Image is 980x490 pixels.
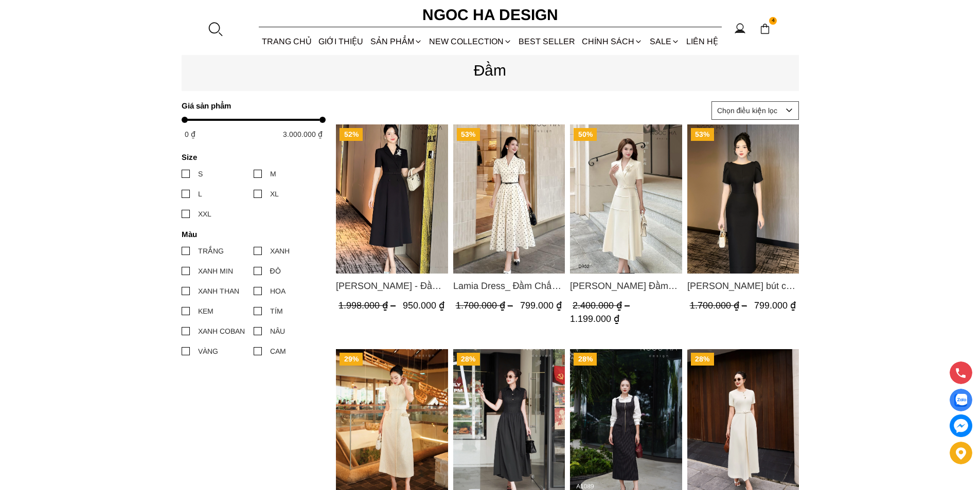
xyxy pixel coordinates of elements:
a: Link to Lamia Dress_ Đầm Chấm Bi Cổ Vest Màu Kem D1003 [453,279,565,293]
h4: Màu [182,230,319,239]
a: messenger [950,414,972,437]
span: [PERSON_NAME] bút chì ,tay nụ hồng ,bồng đầu tay màu đen D727 [687,279,799,293]
p: Đầm [182,58,799,82]
a: Product image - Lamia Dress_ Đầm Chấm Bi Cổ Vest Màu Kem D1003 [453,124,565,274]
a: LIÊN HỆ [683,28,721,55]
span: [PERSON_NAME] Đầm Cổ Vest Cài Hoa Tùng May Gân Nổi Kèm Đai Màu Bee D952 [570,279,682,293]
span: 1.998.000 ₫ [338,300,398,311]
img: img-CART-ICON-ksit0nf1 [759,23,771,34]
div: SẢN PHẨM [367,28,425,55]
a: NEW COLLECTION [425,28,515,55]
h4: Giá sản phẩm [182,101,319,110]
div: Chính sách [579,28,646,55]
div: XANH [270,245,290,257]
span: 950.000 ₫ [403,300,444,311]
div: M [270,168,276,179]
a: Display image [950,389,972,411]
span: Lamia Dress_ Đầm Chấm Bi Cổ Vest Màu Kem D1003 [453,279,565,293]
span: 2.400.000 ₫ [573,300,632,311]
span: 1.700.000 ₫ [689,300,749,311]
img: Alice Dress_Đầm bút chì ,tay nụ hồng ,bồng đầu tay màu đen D727 [687,124,799,274]
a: BEST SELLER [515,28,579,55]
a: GIỚI THIỆU [315,28,367,55]
a: Link to Alice Dress_Đầm bút chì ,tay nụ hồng ,bồng đầu tay màu đen D727 [687,279,799,293]
a: SALE [646,28,683,55]
div: S [198,168,203,179]
img: Irene Dress - Đầm Vest Dáng Xòe Kèm Đai D713 [336,124,448,274]
div: ĐỎ [270,265,281,277]
div: CAM [270,346,286,357]
div: L [198,188,202,199]
a: Link to Louisa Dress_ Đầm Cổ Vest Cài Hoa Tùng May Gân Nổi Kèm Đai Màu Bee D952 [570,279,682,293]
div: XANH COBAN [198,325,245,337]
div: NÂU [270,325,285,337]
a: Product image - Louisa Dress_ Đầm Cổ Vest Cài Hoa Tùng May Gân Nổi Kèm Đai Màu Bee D952 [570,124,682,274]
div: TRẮNG [198,245,224,257]
span: [PERSON_NAME] - Đầm Vest Dáng Xòe Kèm Đai D713 [336,279,448,293]
div: XANH THAN [198,285,239,297]
div: XANH MIN [198,265,233,277]
span: 799.000 ₫ [520,300,561,311]
div: VÀNG [198,346,218,357]
div: XXL [198,208,211,220]
div: XL [270,188,279,199]
a: Link to Irene Dress - Đầm Vest Dáng Xòe Kèm Đai D713 [336,279,448,293]
a: Product image - Alice Dress_Đầm bút chì ,tay nụ hồng ,bồng đầu tay màu đen D727 [687,124,799,274]
span: 1.700.000 ₫ [455,300,515,311]
span: 1.199.000 ₫ [570,313,619,323]
a: Ngoc Ha Design [413,3,567,27]
div: HOA [270,285,286,297]
div: KEM [198,305,213,317]
span: 4 [769,17,777,25]
span: 799.000 ₫ [754,300,795,311]
h4: Size [182,153,319,161]
img: Lamia Dress_ Đầm Chấm Bi Cổ Vest Màu Kem D1003 [453,124,565,274]
a: TRANG CHỦ [259,28,315,55]
span: 3.000.000 ₫ [283,130,323,138]
img: Louisa Dress_ Đầm Cổ Vest Cài Hoa Tùng May Gân Nổi Kèm Đai Màu Bee D952 [570,124,682,274]
span: 0 ₫ [185,130,195,138]
img: Display image [954,394,967,407]
div: TÍM [270,305,283,317]
a: Product image - Irene Dress - Đầm Vest Dáng Xòe Kèm Đai D713 [336,124,448,274]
